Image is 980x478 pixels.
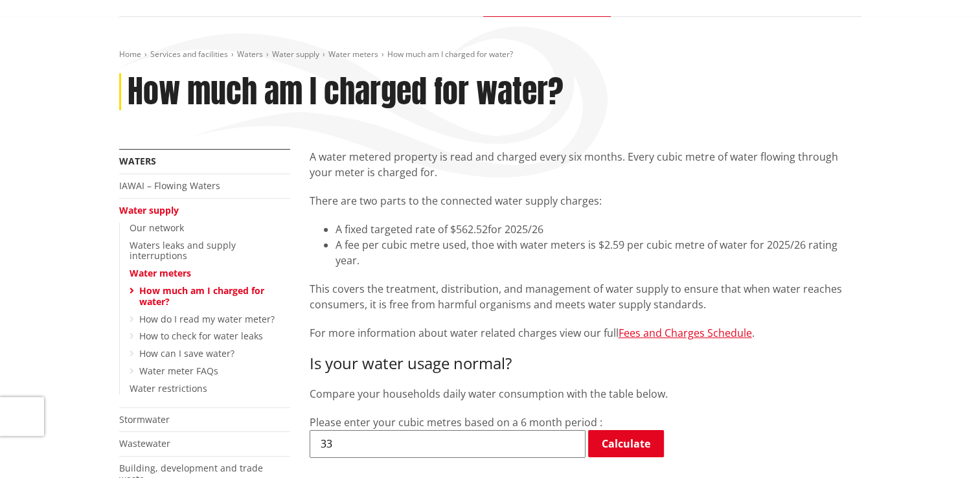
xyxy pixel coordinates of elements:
li: A fee per cubic metre used, thoe with water meters is $2.59 per cubic metre of water for 2025/26 ... [336,237,861,268]
span: for 2025/26 [488,222,543,236]
a: Our network [130,222,184,234]
h3: Is your water usage normal? [310,354,861,373]
a: Stormwater [119,413,170,426]
a: Waters [237,49,263,60]
a: Water meters [130,267,191,279]
nav: breadcrumb [119,49,861,60]
p: A water metered property is read and charged every six months. Every cubic metre of water flowing... [310,149,861,180]
p: Compare your households daily water consumption with the table below. [310,386,861,402]
p: For more information about water related charges view our full . [310,325,861,341]
a: IAWAI – Flowing Waters [119,179,220,192]
a: How much am I charged for water? [139,284,264,308]
a: How can I save water? [139,347,234,359]
a: Home [119,49,141,60]
a: Water meters [328,49,378,60]
a: Waters [119,155,156,167]
a: Water meter FAQs [139,365,218,377]
a: Water restrictions [130,382,207,394]
a: Water supply [119,204,179,216]
p: This covers the treatment, distribution, and management of water supply to ensure that when water... [310,281,861,312]
a: How to check for water leaks [139,330,263,342]
span: How much am I charged for water? [387,49,513,60]
a: Services and facilities [150,49,228,60]
a: Calculate [588,430,664,457]
h1: How much am I charged for water? [128,73,564,111]
iframe: Messenger Launcher [920,424,967,470]
a: Fees and Charges Schedule [619,326,752,340]
label: Please enter your cubic metres based on a 6 month period : [310,415,602,429]
a: Water supply [272,49,319,60]
p: There are two parts to the connected water supply charges: [310,193,861,209]
a: How do I read my water meter? [139,313,275,325]
span: A fixed targeted rate of $562.52 [336,222,488,236]
a: Waters leaks and supply interruptions [130,239,236,262]
a: Wastewater [119,437,170,450]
